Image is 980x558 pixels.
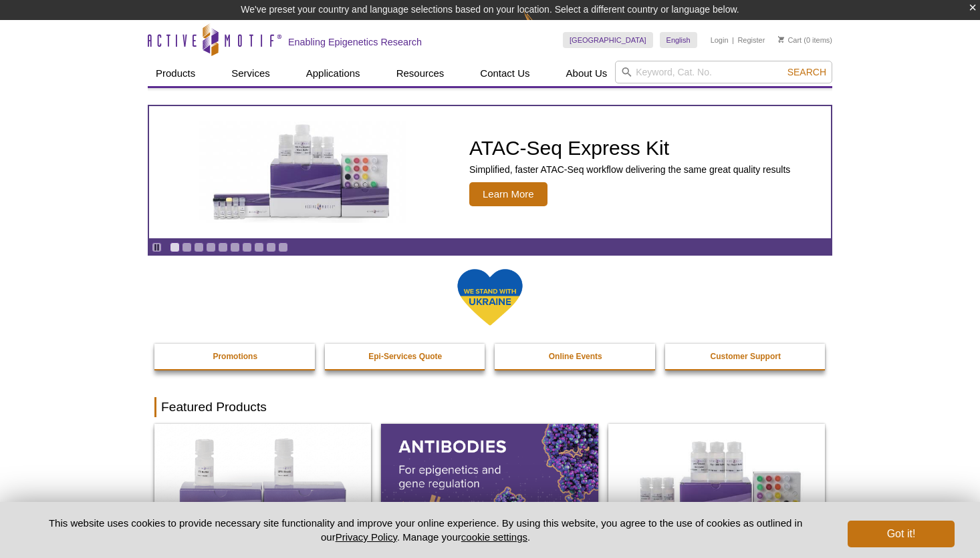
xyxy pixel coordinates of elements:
a: Toggle autoplay [152,242,162,252]
img: Change Here [523,10,559,41]
a: Go to slide 10 [278,242,288,252]
img: DNA Library Prep Kit for Illumina [154,424,371,555]
a: Cart [778,35,802,45]
img: CUT&Tag-IT® Express Assay Kit [608,424,825,555]
a: Register [737,35,765,45]
img: We Stand With Ukraine [457,268,523,327]
h2: Enabling Epigenetics Research [288,36,422,48]
a: Go to slide 3 [194,242,204,252]
span: Learn More [469,182,547,206]
p: This website uses cookies to provide necessary site functionality and improve your online experie... [25,516,826,544]
strong: Epi-Services Quote [368,352,442,361]
button: Search [783,66,830,78]
a: Contact Us [472,61,537,86]
a: About Us [558,61,616,86]
h2: ATAC-Seq Express Kit [469,138,790,158]
p: Simplified, faster ATAC-Seq workflow delivering the same great quality results [469,164,790,176]
a: Online Events [495,344,656,369]
article: ATAC-Seq Express Kit [149,106,831,238]
a: ATAC-Seq Express Kit ATAC-Seq Express Kit Simplified, faster ATAC-Seq workflow delivering the sam... [149,106,831,238]
a: Go to slide 5 [218,242,228,252]
a: Applications [298,61,368,86]
a: Epi-Services Quote [325,344,487,369]
strong: Online Events [549,352,602,361]
li: (0 items) [778,32,832,48]
a: Customer Support [665,344,827,369]
a: Resources [388,61,453,86]
button: cookie settings [461,531,527,543]
a: Promotions [154,344,316,369]
a: Go to slide 8 [254,242,264,252]
a: Services [223,61,278,86]
a: English [660,32,697,48]
img: All Antibodies [381,424,598,555]
a: Go to slide 9 [266,242,276,252]
button: Got it! [848,521,955,547]
a: Go to slide 7 [242,242,252,252]
span: Search [787,67,826,77]
img: Your Cart [778,36,784,43]
a: [GEOGRAPHIC_DATA] [563,32,653,48]
li: | [732,32,734,48]
strong: Customer Support [711,352,781,361]
a: Privacy Policy [336,531,397,543]
strong: Promotions [213,352,257,361]
a: Go to slide 6 [230,242,240,252]
a: Login [711,35,729,45]
input: Keyword, Cat. No. [615,61,832,83]
img: ATAC-Seq Express Kit [193,121,413,223]
h2: Featured Products [154,397,826,417]
a: Products [148,61,203,86]
a: Go to slide 1 [170,242,180,252]
a: Go to slide 2 [182,242,192,252]
a: Go to slide 4 [206,242,216,252]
